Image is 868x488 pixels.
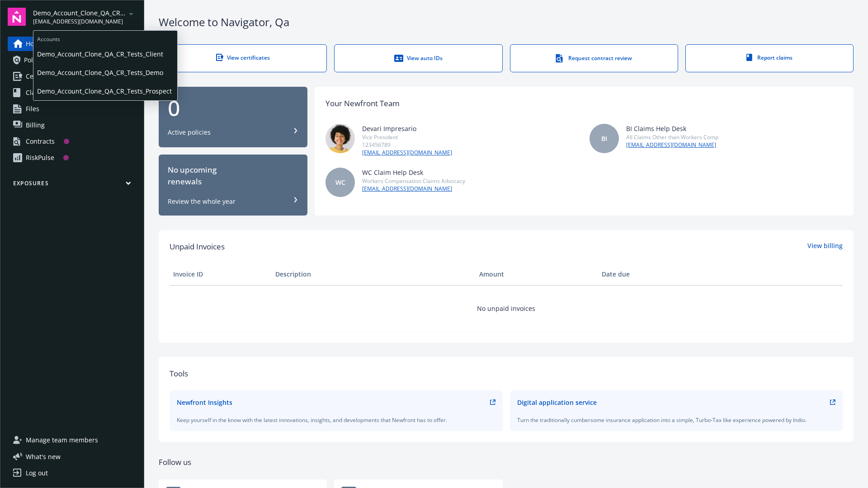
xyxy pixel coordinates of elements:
[159,87,307,148] button: 0Active policies
[685,44,854,72] a: Report claims
[159,14,854,30] div: Welcome to Navigator , Qa
[510,44,678,72] a: Request contract review
[8,102,137,116] a: Files
[362,141,452,149] div: 123456789
[26,85,46,100] span: Claims
[626,133,718,141] div: All Claims Other than Workers Comp
[177,398,232,407] div: Newfront Insights
[334,44,502,72] a: View auto IDs
[170,263,272,285] th: Invoice ID
[626,124,718,133] div: BI Claims Help Desk
[362,168,465,177] div: WC Claim Help Desk
[126,8,137,19] a: arrowDropDown
[362,124,452,133] div: Devari Impresario
[598,263,700,285] th: Date due
[8,85,137,100] a: Claims
[26,452,61,461] span: What ' s new
[159,44,327,72] a: View certificates
[8,118,137,132] a: Billing
[170,368,843,380] div: Tools
[517,398,597,407] div: Digital application service
[325,124,355,153] img: photo
[170,285,843,331] td: No unpaid invoices
[528,54,660,63] div: Request contract review
[177,416,495,424] div: Keep yourself in the know with the latest innovations, insights, and developments that Newfront h...
[26,102,39,116] span: Files
[272,263,476,285] th: Description
[8,134,137,149] a: Contracts
[33,31,177,45] span: Accounts
[353,54,484,63] div: View auto IDs
[8,53,137,67] a: Policies
[33,18,126,26] span: [EMAIL_ADDRESS][DOMAIN_NAME]
[26,150,54,165] div: RiskPulse
[476,263,598,285] th: Amount
[8,150,137,165] a: RiskPulse
[807,241,843,253] a: View billing
[8,37,137,51] a: Home
[26,466,48,480] div: Log out
[8,452,75,461] button: What's new
[37,45,174,63] span: Demo_Account_Clone_QA_CR_Tests_Client
[601,134,607,143] span: BI
[24,53,47,67] span: Policies
[26,433,98,447] span: Manage team members
[362,133,452,141] div: Vice President
[168,128,211,137] div: Active policies
[26,134,55,149] div: Contracts
[159,155,307,216] button: No upcomingrenewalsReview the whole year
[26,37,43,51] span: Home
[362,185,465,193] a: [EMAIL_ADDRESS][DOMAIN_NAME]
[8,8,26,26] img: navigator-logo.svg
[37,82,174,100] span: Demo_Account_Clone_QA_CR_Tests_Prospect
[517,416,836,424] div: Turn the traditionally cumbersome insurance application into a simple, Turbo-Tax like experience ...
[335,178,345,187] span: WC
[8,433,137,447] a: Manage team members
[37,63,174,82] span: Demo_Account_Clone_QA_CR_Tests_Demo
[168,97,298,119] div: 0
[8,69,137,84] a: Certificates
[33,8,137,26] button: Demo_Account_Clone_QA_CR_Tests_Prospect[EMAIL_ADDRESS][DOMAIN_NAME]arrowDropDown
[362,177,465,185] div: Workers Compensation Claims Advocacy
[170,241,225,253] span: Unpaid Invoices
[26,69,60,84] span: Certificates
[704,54,835,61] div: Report claims
[168,164,298,188] div: No upcoming renewals
[325,98,400,109] div: Your Newfront Team
[33,8,126,18] span: Demo_Account_Clone_QA_CR_Tests_Prospect
[159,456,854,468] div: Follow us
[177,54,308,61] div: View certificates
[626,141,718,149] a: [EMAIL_ADDRESS][DOMAIN_NAME]
[362,149,452,157] a: [EMAIL_ADDRESS][DOMAIN_NAME]
[8,179,137,191] button: Exposures
[26,118,45,132] span: Billing
[168,197,236,206] div: Review the whole year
